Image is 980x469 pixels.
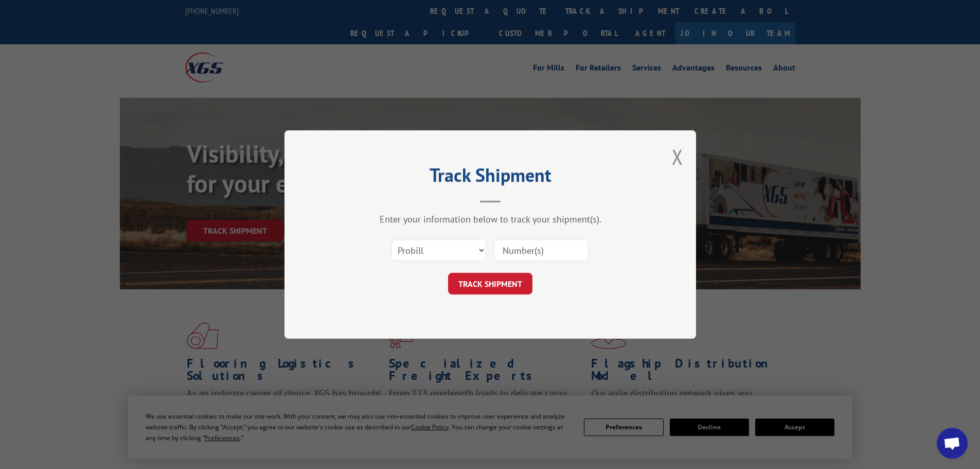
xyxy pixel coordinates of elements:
button: Close modal [672,143,683,170]
h2: Track Shipment [336,168,645,187]
div: Enter your information below to track your shipment(s). [336,213,645,225]
a: Open chat [937,428,968,459]
input: Number(s) [494,239,589,261]
button: TRACK SHIPMENT [448,273,532,294]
